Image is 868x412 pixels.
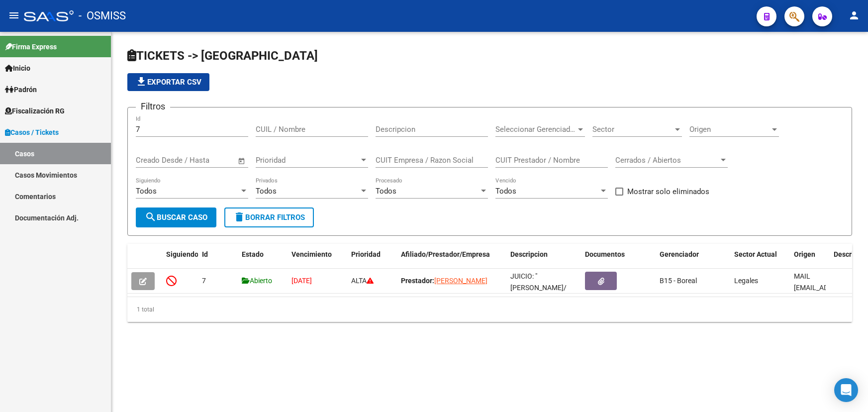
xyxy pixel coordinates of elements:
span: Mostrar solo eliminados [627,186,709,198]
span: 7 [202,277,206,285]
input: Fecha fin [185,156,233,165]
span: Buscar Caso [145,213,207,222]
mat-icon: delete [233,211,245,223]
span: Estado [242,250,264,258]
datatable-header-cell: Gerenciador [656,244,730,277]
span: Todos [495,187,516,196]
button: Borrar Filtros [224,207,314,227]
button: Buscar Caso [136,207,216,227]
span: Todos [376,187,396,196]
datatable-header-cell: Origen [790,244,830,277]
span: - OSMISS [79,5,126,27]
span: TICKETS -> [GEOGRAPHIC_DATA] [127,49,318,63]
button: Open calendar [236,155,248,167]
span: Seleccionar Gerenciador [495,125,576,134]
span: Todos [136,187,157,196]
div: Open Intercom Messenger [834,378,858,402]
span: Firma Express [5,41,57,52]
span: Id [202,250,208,258]
span: Origen [689,125,770,134]
input: Fecha inicio [136,156,176,165]
datatable-header-cell: Afiliado/Prestador/Empresa [397,244,506,277]
span: Casos / Tickets [5,127,59,138]
span: Exportar CSV [135,78,201,87]
datatable-header-cell: Descripcion [506,244,581,277]
span: Inicio [5,63,30,74]
datatable-header-cell: Documentos [581,244,656,277]
span: Sector Actual [734,250,777,258]
span: [PERSON_NAME] [434,277,487,285]
span: Abierto [242,277,272,285]
span: ALTA [351,277,374,285]
button: Exportar CSV [127,73,209,91]
datatable-header-cell: Siguiendo [162,244,198,277]
span: Prioridad [351,250,381,258]
span: Sector [592,125,673,134]
span: [DATE] [291,277,312,285]
mat-icon: file_download [135,76,147,88]
datatable-header-cell: Sector Actual [730,244,790,277]
span: B15 - Boreal [660,277,697,285]
span: Vencimiento [291,250,332,258]
div: 1 total [127,297,852,322]
span: Afiliado/Prestador/Empresa [401,250,490,258]
span: Legales [734,277,758,285]
span: Padrón [5,84,37,95]
h3: Filtros [136,100,170,113]
span: MAIL [EMAIL_ADDRESS][DOMAIN_NAME] [794,272,851,303]
span: Fiscalización RG [5,105,65,116]
span: Todos [256,187,277,196]
datatable-header-cell: Id [198,244,238,277]
strong: Prestador: [401,277,434,285]
mat-icon: menu [8,9,20,21]
datatable-header-cell: Vencimiento [288,244,347,277]
mat-icon: search [145,211,157,223]
span: Siguiendo [166,250,198,258]
span: Descripcion [510,250,548,258]
datatable-header-cell: Prioridad [347,244,397,277]
datatable-header-cell: Estado [238,244,288,277]
span: Borrar Filtros [233,213,305,222]
mat-icon: person [848,9,860,21]
span: JUICIO: "[PERSON_NAME]/ [PERSON_NAME] s/ ALIMENTOS" - Expte. N° 9439/19. [510,272,575,325]
span: Origen [794,250,815,258]
span: Gerenciador [660,250,699,258]
span: Cerrados / Abiertos [615,156,719,165]
span: Prioridad [256,156,359,165]
span: Documentos [585,250,625,258]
